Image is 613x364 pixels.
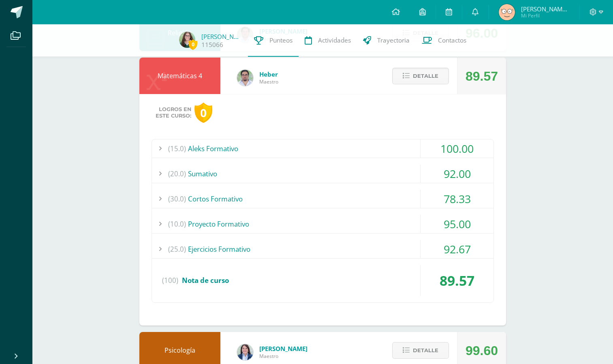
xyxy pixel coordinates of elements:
[152,139,493,158] div: Aleks Formativo
[521,12,570,19] span: Mi Perfil
[139,58,220,94] div: Matemáticas 4
[377,36,410,45] span: Trayectoria
[168,190,186,208] span: (30.0)
[248,24,299,57] a: Punteos
[466,58,498,94] div: 89.57
[416,24,472,57] a: Contactos
[259,70,278,78] span: Heber
[413,69,438,84] span: Detalle
[269,36,293,45] span: Punteos
[357,24,416,57] a: Trayectoria
[392,68,449,84] button: Detalle
[499,4,515,20] img: 6366ed5ed987100471695a0532754633.png
[421,190,493,208] div: 78.33
[152,190,493,208] div: Cortos Formativo
[194,103,212,123] div: 0
[168,240,186,258] span: (25.0)
[299,24,357,57] a: Actividades
[237,344,253,360] img: 101204560ce1c1800cde82bcd5e5712f.png
[421,265,493,296] div: 89.57
[318,36,351,45] span: Actividades
[168,215,186,233] span: (10.0)
[168,139,186,158] span: (15.0)
[188,39,197,49] span: 0
[182,276,229,285] span: Nota de curso
[168,165,186,183] span: (20.0)
[156,106,191,119] span: Logros en este curso:
[421,139,493,158] div: 100.00
[392,342,449,359] button: Detalle
[152,240,493,258] div: Ejercicios Formativo
[201,41,223,49] a: 115066
[201,32,242,41] a: [PERSON_NAME]
[521,5,570,13] span: [PERSON_NAME] de los Angeles
[162,265,178,296] span: (100)
[413,343,438,358] span: Detalle
[421,215,493,233] div: 95.00
[152,215,493,233] div: Proyecto Formativo
[259,345,308,353] span: [PERSON_NAME]
[421,240,493,258] div: 92.67
[259,78,278,85] span: Maestro
[237,70,253,86] img: 00229b7027b55c487e096d516d4a36c4.png
[438,36,466,45] span: Contactos
[259,353,308,360] span: Maestro
[421,165,493,183] div: 92.00
[179,32,195,48] img: 7a8bb309cd2690a783a0c444a844ac85.png
[152,165,493,183] div: Sumativo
